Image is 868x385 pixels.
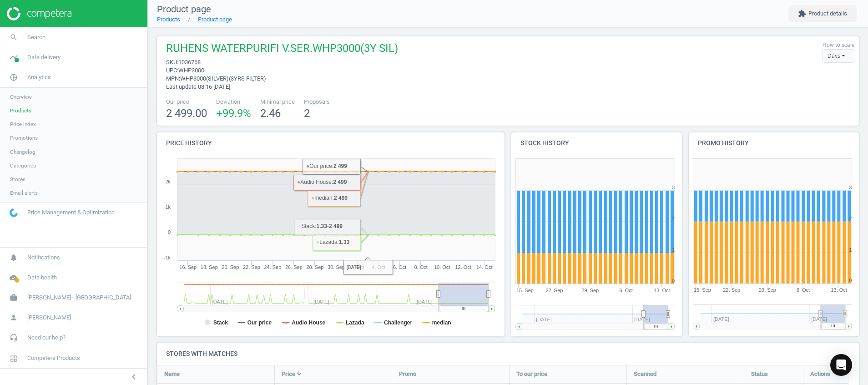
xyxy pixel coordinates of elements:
[178,67,204,74] span: WHP3000
[128,371,139,382] i: chevron_left
[157,343,859,365] h4: Stores with matches
[372,264,385,270] tspan: 4. Oct
[830,354,852,376] div: Open Intercom Messenger
[849,216,852,221] text: 2
[5,69,22,86] i: pie_chart_outlined
[672,185,675,190] text: 3
[328,264,345,270] tspan: 30. Sep
[295,370,303,377] i: arrow_downward
[27,294,131,302] span: [PERSON_NAME] - [GEOGRAPHIC_DATA]
[823,49,854,63] div: Days
[5,49,22,66] i: timeline
[5,329,22,346] i: headset_mic
[157,4,211,15] span: Product page
[201,264,218,270] tspan: 18. Sep
[178,59,201,66] span: 1036768
[27,73,51,81] span: Analytics
[689,132,859,154] h4: Promo history
[27,208,115,217] span: Price Management & Optimization
[282,370,295,378] span: Price
[168,229,171,235] text: 0
[264,264,281,270] tspan: 24. Sep
[516,288,534,293] tspan: 15. Sep
[164,255,171,260] text: -1k
[292,319,325,326] tspan: Audio House
[849,278,852,284] text: 0
[831,288,847,293] tspan: 13. Oct
[634,370,656,378] span: Scanned
[10,148,35,156] span: Changelog
[849,247,852,253] text: 1
[581,288,599,293] tspan: 29. Sep
[414,264,427,270] tspan: 8. Oct
[10,162,36,169] span: Categories
[166,59,178,66] span: sku :
[27,33,45,41] span: Search
[351,264,364,270] tspan: 2. Oct
[27,354,80,362] span: Competera Products
[307,264,324,270] tspan: 28. Sep
[7,7,71,20] img: ajHJNr6hYgQAAAAASUVORK5CYII=
[10,189,38,197] span: Email alerts
[166,107,207,120] span: 2 499.00
[179,264,197,270] tspan: 16. Sep
[694,288,711,293] tspan: 15. Sep
[5,249,22,266] i: notifications
[166,83,230,90] span: Last update 08:16 [DATE]
[216,107,251,120] span: +99.9 %
[393,264,406,270] tspan: 6. Oct
[759,288,776,293] tspan: 29. Sep
[166,67,178,74] span: upc :
[247,319,272,326] tspan: Our price
[304,98,330,106] span: Proposals
[213,319,228,326] tspan: Stack
[285,264,303,270] tspan: 26. Sep
[5,289,22,306] i: work
[516,370,547,378] span: To our price
[672,278,675,284] text: 0
[222,264,239,270] tspan: 20. Sep
[545,288,563,293] tspan: 22. Sep
[5,269,22,286] i: cloud_done
[399,370,416,378] span: Promo
[27,274,57,282] span: Data health
[27,53,61,61] span: Data delivery
[10,107,31,114] span: Products
[198,16,232,23] a: Product page
[180,75,266,82] span: WHP3000(SILVER)(3YRS FILTER)
[166,41,398,58] span: RUHENS WATERPURIFI V.SER.WHP3000(3Y SIL)
[672,216,675,221] text: 2
[432,319,451,326] tspan: median
[166,98,207,106] span: Our price
[346,319,364,326] tspan: Lazada
[849,185,852,190] text: 3
[122,371,145,383] button: chevron_left
[243,264,260,270] tspan: 22. Sep
[27,314,71,322] span: [PERSON_NAME]
[810,370,830,378] span: Actions
[384,319,412,326] tspan: Challenger
[797,288,810,293] tspan: 6. Oct
[10,134,38,142] span: Promotions
[619,288,632,293] tspan: 6. Oct
[157,16,180,23] a: Products
[788,5,857,22] button: extensionProduct details
[5,309,22,326] i: person
[165,204,171,210] text: 1k
[157,132,505,154] h4: Price history
[511,132,682,154] h4: Stock history
[216,98,251,106] span: Deviation
[260,107,281,120] span: 2.46
[751,370,768,378] span: Status
[164,370,180,378] span: Name
[27,253,60,262] span: Notifications
[10,208,18,217] img: wGWNvw8QSZomAAAAABJRU5ErkJggg==
[10,176,25,183] span: Stores
[672,247,675,253] text: 1
[723,288,740,293] tspan: 22. Sep
[476,264,492,270] tspan: 14. Oct
[260,98,295,106] span: Minimal price
[166,75,180,82] span: mpn :
[5,29,22,46] i: search
[434,264,450,270] tspan: 10. Oct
